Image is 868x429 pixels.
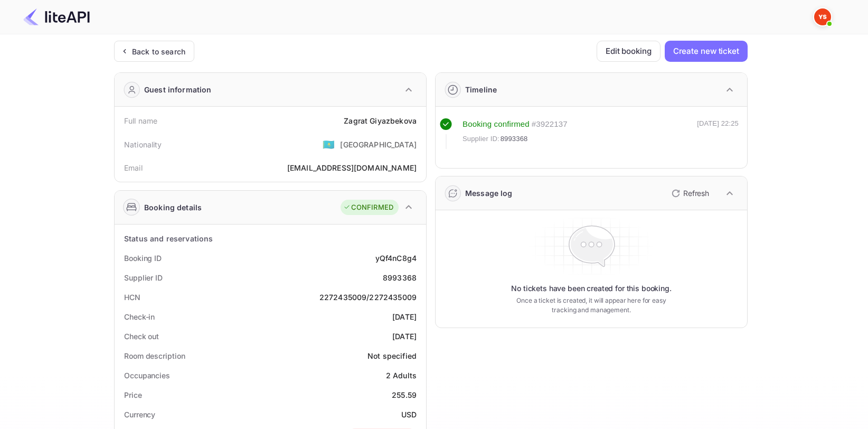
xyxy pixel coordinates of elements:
[665,41,748,62] button: Create new ticket
[665,185,713,202] button: Refresh
[124,389,142,400] div: Price
[343,202,393,213] div: CONFIRMED
[375,253,417,264] div: yQf4nC8g4
[814,8,831,25] img: Yandex Support
[323,135,335,154] span: United States
[144,202,202,213] div: Booking details
[124,292,140,303] div: HCN
[532,118,568,130] div: # 3922137
[124,311,155,322] div: Check-in
[463,134,499,144] span: Supplier ID:
[367,350,417,361] div: Not specified
[124,162,143,173] div: Email
[144,84,212,95] div: Guest information
[124,370,170,381] div: Occupancies
[124,233,213,244] div: Status and reservations
[340,139,417,150] div: [GEOGRAPHIC_DATA]
[463,118,530,130] div: Booking confirmed
[386,370,417,381] div: 2 Adults
[124,272,163,283] div: Supplier ID
[319,292,417,303] div: 2272435009/2272435009
[401,409,417,420] div: USD
[132,46,185,57] div: Back to search
[344,115,417,126] div: Zagrat Giyazbekova
[392,311,417,322] div: [DATE]
[683,188,709,199] p: Refresh
[392,389,417,400] div: 255.59
[511,283,672,294] p: No tickets have been created for this booking.
[392,331,417,342] div: [DATE]
[124,115,157,126] div: Full name
[383,272,417,283] div: 8993368
[124,253,162,264] div: Booking ID
[501,134,528,144] span: 8993368
[124,139,162,150] div: Nationality
[597,41,661,62] button: Edit booking
[124,331,159,342] div: Check out
[287,162,417,173] div: [EMAIL_ADDRESS][DOMAIN_NAME]
[465,84,497,95] div: Timeline
[124,409,155,420] div: Currency
[508,296,675,315] p: Once a ticket is created, it will appear here for easy tracking and management.
[124,350,185,361] div: Room description
[23,8,90,25] img: LiteAPI Logo
[465,188,513,199] div: Message log
[697,118,739,149] div: [DATE] 22:25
